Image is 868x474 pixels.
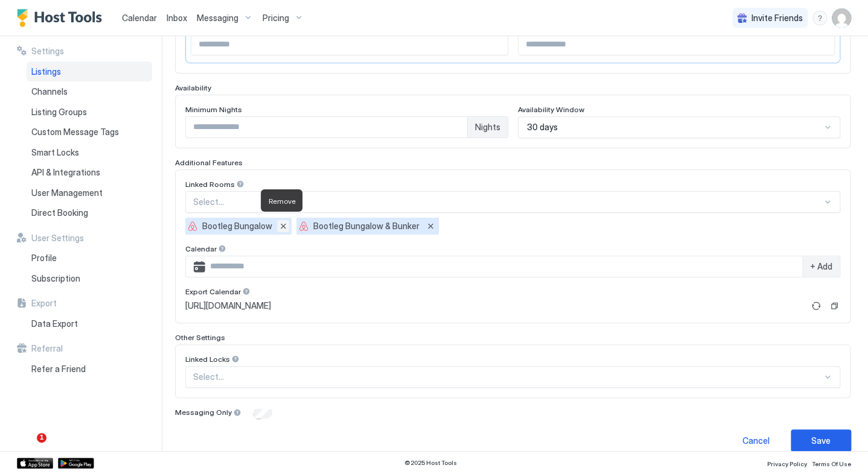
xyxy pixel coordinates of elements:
span: Settings [31,46,64,57]
a: Inbox [167,11,187,24]
button: Save [791,429,851,452]
span: Refer a Friend [31,364,86,374]
span: Availability Window [518,105,584,114]
span: User Settings [31,233,84,244]
span: Channels [31,86,68,97]
a: Calendar [122,11,157,24]
a: Listing Groups [27,102,152,122]
span: Invite Friends [752,13,803,24]
span: Custom Message Tags [31,127,119,137]
span: Messaging Only [175,408,232,417]
span: Listing Groups [31,107,87,118]
input: Input Field [191,34,508,55]
a: Data Export [27,314,152,334]
span: Profile [31,253,57,264]
button: Refresh [809,299,823,313]
button: Remove [424,220,436,232]
span: Messaging [197,13,238,24]
a: Profile [27,248,152,268]
a: API & Integrations [27,162,152,183]
span: Pricing [263,13,289,24]
span: Inbox [167,13,187,23]
a: Refer a Friend [27,359,152,379]
span: Export [31,298,57,309]
span: [URL][DOMAIN_NAME] [185,300,271,311]
span: Data Export [31,318,78,329]
a: Listings [27,62,152,82]
span: Referral [31,343,63,354]
span: © 2025 Host Tools [404,459,457,467]
div: menu [812,11,827,25]
span: Remove [268,197,295,206]
span: Terms Of Use [812,460,851,467]
span: Smart Locks [31,147,79,158]
span: Subscription [31,273,80,284]
span: Listings [31,66,61,77]
span: Direct Booking [31,207,88,218]
a: Custom Message Tags [27,122,152,142]
span: 30 days [527,122,558,133]
iframe: Intercom live chat [12,433,41,462]
a: Google Play Store [58,458,94,469]
button: Cancel [726,429,786,452]
span: Export Calendar [185,287,241,296]
input: Input Field [186,117,467,137]
span: Linked Locks [185,355,230,364]
a: Privacy Policy [767,457,807,469]
a: [URL][DOMAIN_NAME] [185,300,804,311]
span: + Add [810,261,832,272]
div: Cancel [742,434,770,447]
span: Additional Features [175,158,243,167]
span: Nights [475,122,500,133]
button: Copy [828,300,840,312]
button: Remove [277,220,289,232]
a: Direct Booking [27,203,152,223]
span: Calendar [185,244,217,253]
span: 1 [37,433,46,443]
span: Bootleg Bungalow & Bunker [313,221,420,232]
a: User Management [27,183,152,203]
a: Smart Locks [27,142,152,163]
a: Channels [27,81,152,102]
span: Minimum Nights [185,105,242,114]
span: Availability [175,83,211,92]
input: Input Field [205,256,802,277]
span: User Management [31,188,103,198]
input: Input Field [519,34,835,55]
a: App Store [17,458,53,469]
div: Save [811,434,831,447]
span: Linked Rooms [185,180,235,189]
a: Host Tools Logo [17,9,107,27]
div: User profile [832,8,851,28]
span: Bootleg Bungalow [202,221,272,232]
span: Privacy Policy [767,460,807,467]
span: Calendar [122,13,157,23]
a: Terms Of Use [812,457,851,469]
a: Subscription [27,268,152,289]
span: API & Integrations [31,167,100,178]
span: Other Settings [175,333,225,342]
